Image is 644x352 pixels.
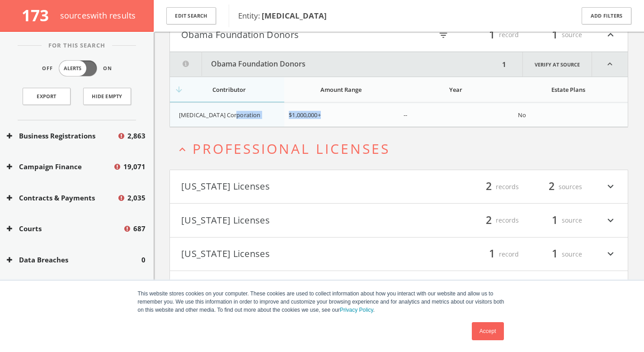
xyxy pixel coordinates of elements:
button: Obama Foundation Donors [181,27,399,43]
b: [MEDICAL_DATA] [262,10,327,21]
button: Add Filters [582,7,631,25]
button: expand_lessProfessional Licenses [176,141,628,156]
i: expand_less [176,143,188,156]
div: records [465,213,519,228]
span: $1,000,000+ [289,111,320,119]
i: expand_more [605,247,616,262]
span: 173 [22,5,56,26]
span: 0 [141,255,146,265]
a: Verify at source [522,52,592,76]
div: grid [170,103,628,127]
span: Off [42,65,53,72]
span: 687 [133,224,146,234]
div: Year [404,86,508,94]
i: arrow_downward [174,85,183,94]
span: 1 [548,27,562,43]
div: source [528,27,582,43]
span: 1 [485,246,499,262]
button: [US_STATE] Licenses [181,213,399,228]
button: [US_STATE] Licenses [181,247,399,262]
span: source s with results [60,10,136,21]
div: sources [528,179,582,195]
p: This website stores cookies on your computer. These cookies are used to collect information about... [138,290,507,314]
div: records [465,179,519,195]
span: 1 [548,246,562,262]
span: 2 [545,179,559,195]
i: expand_more [605,179,616,195]
div: record [465,247,519,262]
span: Professional Licenses [193,139,390,158]
button: Data Breaches [7,255,141,265]
div: Contributor [179,86,279,94]
button: [US_STATE] Licenses [181,179,399,195]
span: 2 [482,179,496,195]
span: On [103,65,112,72]
a: Accept [472,322,504,340]
div: record [465,27,519,43]
button: Edit Search [166,7,216,25]
button: Contracts & Payments [7,193,117,203]
div: source [528,213,582,228]
span: 19,071 [123,162,146,172]
span: 2,035 [127,193,146,203]
button: Business Registrations [7,131,117,141]
span: 1 [485,27,499,43]
span: 1 [548,212,562,228]
a: Privacy Policy [340,307,373,313]
div: 1 [499,52,509,76]
i: expand_less [592,52,628,76]
span: [MEDICAL_DATA] Corporation [179,111,260,119]
button: Courts [7,224,123,234]
button: Obama Foundation Donors [170,52,499,76]
div: source [528,247,582,262]
button: Campaign Finance [7,162,113,172]
span: 2,863 [127,131,146,141]
button: Hide Empty [83,88,131,105]
i: expand_more [605,213,616,228]
span: 2 [545,280,559,295]
div: Amount Range [289,86,393,94]
span: For This Search [42,41,112,50]
span: No [518,111,526,119]
span: 20 [476,280,496,295]
span: 2 [482,212,496,228]
i: expand_less [605,27,616,43]
span: Entity: [238,10,327,21]
div: Estate Plans [518,86,619,94]
a: Export [23,88,71,105]
span: -- [404,111,407,119]
i: filter_list [438,30,448,40]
